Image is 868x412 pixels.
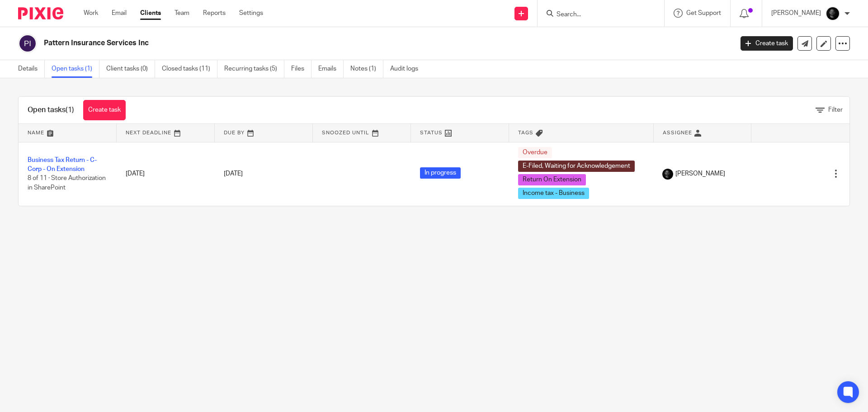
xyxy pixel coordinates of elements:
[28,157,97,172] a: Business Tax Return - C-Corp - On Extension
[318,60,344,78] a: Emails
[224,60,284,78] a: Recurring tasks (5)
[390,60,425,78] a: Audit logs
[518,130,533,135] span: Tags
[420,167,461,179] span: In progress
[28,105,74,115] h1: Open tasks
[239,9,263,18] a: Settings
[203,9,226,18] a: Reports
[112,9,127,18] a: Email
[18,34,37,53] img: svg%3E
[162,60,217,78] a: Closed tasks (11)
[83,100,126,120] a: Create task
[18,60,45,78] a: Details
[106,60,155,78] a: Client tasks (0)
[175,9,189,18] a: Team
[686,10,721,16] span: Get Support
[826,6,840,21] img: Chris.jpg
[771,9,821,18] p: [PERSON_NAME]
[66,106,74,114] span: (1)
[741,36,793,51] a: Create task
[224,170,243,177] span: [DATE]
[18,7,63,19] img: Pixie
[350,60,383,78] a: Notes (1)
[291,60,311,78] a: Files
[518,147,552,158] span: Overdue
[84,9,98,18] a: Work
[140,9,161,18] a: Clients
[117,142,215,206] td: [DATE]
[420,130,443,135] span: Status
[556,11,637,19] input: Search
[518,161,635,172] span: E-Filed, Waiting for Acknowledgement
[518,174,586,185] span: Return On Extension
[828,107,843,113] span: Filter
[518,188,589,199] span: Income tax - Business
[322,130,369,135] span: Snoozed Until
[675,169,725,178] span: [PERSON_NAME]
[44,38,590,48] h2: Pattern Insurance Services Inc
[52,60,99,78] a: Open tasks (1)
[28,175,106,191] span: 8 of 11 · Store Authorization in SharePoint
[662,169,673,180] img: Chris.jpg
